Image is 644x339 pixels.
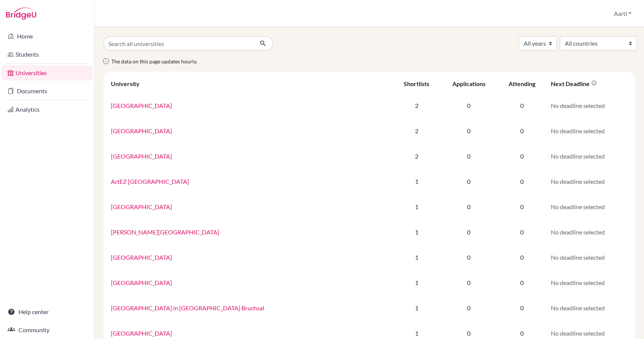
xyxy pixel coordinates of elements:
[440,118,498,143] td: 0
[498,93,546,118] td: 0
[440,245,498,270] td: 0
[2,322,92,337] a: Community
[2,304,92,319] a: Help center
[440,93,498,118] td: 0
[551,178,605,185] span: No deadline selected
[440,270,498,295] td: 0
[111,254,172,261] a: [GEOGRAPHIC_DATA]
[2,83,92,99] a: Documents
[440,194,498,219] td: 0
[393,169,440,194] td: 1
[610,6,635,21] button: Aarti
[551,254,605,261] span: No deadline selected
[2,29,92,44] a: Home
[6,8,36,20] img: Bridge-U
[2,65,92,80] a: Universities
[551,80,597,87] div: Next deadline
[111,178,189,185] a: ArtEZ [GEOGRAPHIC_DATA]
[551,330,605,337] span: No deadline selected
[498,194,546,219] td: 0
[498,245,546,270] td: 0
[452,80,486,87] div: Applications
[551,304,605,311] span: No deadline selected
[551,127,605,134] span: No deadline selected
[111,102,172,109] a: [GEOGRAPHIC_DATA]
[393,118,440,143] td: 2
[404,80,429,87] div: Shortlists
[111,153,172,160] a: [GEOGRAPHIC_DATA]
[2,47,92,62] a: Students
[111,279,172,286] a: [GEOGRAPHIC_DATA]
[498,169,546,194] td: 0
[393,295,440,321] td: 1
[111,58,197,65] span: The data on this page updates hourly.
[111,304,264,311] a: [GEOGRAPHIC_DATA] in [GEOGRAPHIC_DATA] Bruchsal
[509,80,535,87] div: Attending
[393,219,440,245] td: 1
[2,102,92,117] a: Analytics
[551,279,605,286] span: No deadline selected
[393,93,440,118] td: 2
[440,169,498,194] td: 0
[498,143,546,169] td: 0
[393,270,440,295] td: 1
[106,75,393,93] th: University
[498,219,546,245] td: 0
[498,118,546,143] td: 0
[440,295,498,321] td: 0
[111,228,219,236] a: [PERSON_NAME][GEOGRAPHIC_DATA]
[393,245,440,270] td: 1
[111,203,172,210] a: [GEOGRAPHIC_DATA]
[440,143,498,169] td: 0
[498,295,546,321] td: 0
[551,153,605,160] span: No deadline selected
[551,102,605,109] span: No deadline selected
[551,203,605,210] span: No deadline selected
[551,228,605,236] span: No deadline selected
[440,219,498,245] td: 0
[111,330,172,337] a: [GEOGRAPHIC_DATA]
[393,194,440,219] td: 1
[111,127,172,134] a: [GEOGRAPHIC_DATA]
[103,36,254,51] input: Search all universities
[498,270,546,295] td: 0
[393,143,440,169] td: 2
